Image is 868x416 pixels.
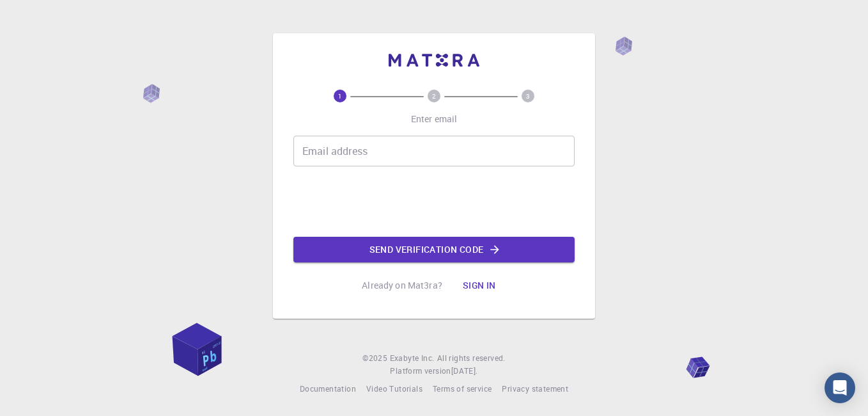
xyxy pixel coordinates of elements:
span: All rights reserved. [437,352,506,365]
a: Exabyte Inc. [390,352,435,365]
a: [DATE]. [451,365,478,378]
span: Exabyte Inc. [390,353,435,363]
button: Sign in [453,273,506,298]
span: Terms of service [433,383,492,394]
span: [DATE] . [451,365,478,376]
span: Video Tutorials [366,383,422,394]
iframe: reCAPTCHA [337,177,531,227]
div: Open Intercom Messenger [825,372,855,403]
span: © 2025 [362,352,389,365]
text: 1 [338,92,342,100]
text: 2 [432,92,436,100]
a: Privacy statement [502,383,568,396]
a: Video Tutorials [366,383,422,396]
a: Documentation [300,383,356,396]
p: Enter email [411,113,458,125]
span: Platform version [390,365,451,378]
button: Send verification code [293,237,575,262]
a: Terms of service [433,383,492,396]
p: Already on Mat3ra? [362,279,442,292]
text: 3 [526,92,530,100]
span: Privacy statement [502,383,568,394]
span: Documentation [300,383,356,394]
